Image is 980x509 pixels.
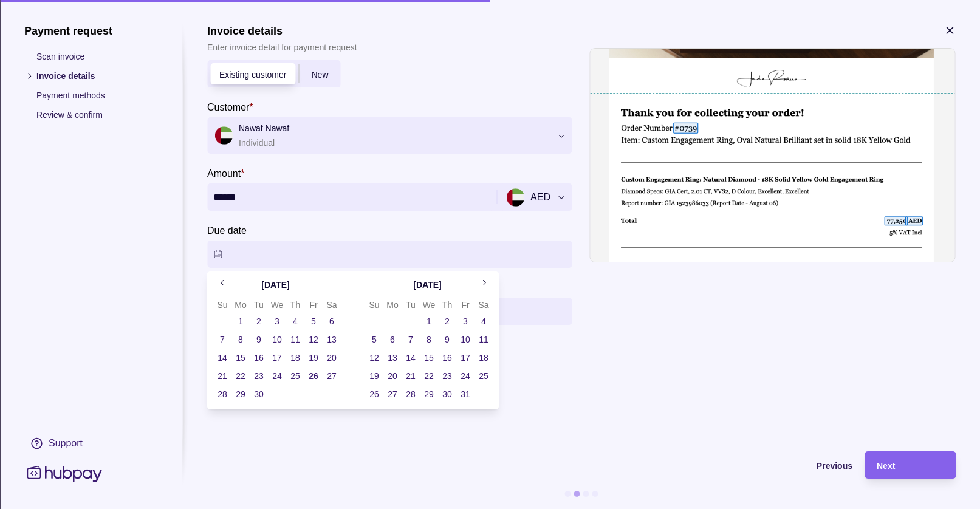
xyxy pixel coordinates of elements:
button: 16 [250,349,267,366]
button: 24 [269,367,286,384]
button: 30 [250,386,267,403]
button: 4 [287,313,304,330]
button: 2 [439,313,456,330]
th: Thursday [438,298,456,312]
button: Due date [207,241,572,268]
button: 19 [305,349,322,366]
th: Friday [456,298,475,312]
th: Monday [231,298,250,312]
th: Saturday [475,298,493,312]
button: 11 [475,331,492,348]
button: 15 [420,349,437,366]
p: Amount [207,168,241,179]
p: Customer [207,102,249,112]
button: 10 [269,331,286,348]
th: Monday [383,298,402,312]
p: Nawaf Nawaf [239,121,549,135]
button: 22 [232,367,249,384]
p: Due date [207,225,247,236]
button: 29 [232,386,249,403]
button: 14 [214,349,231,366]
button: 31 [457,386,474,403]
button: 22 [420,367,437,384]
button: 23 [439,367,456,384]
th: Wednesday [268,298,286,312]
button: 13 [323,331,340,348]
div: newRemitter [207,60,341,87]
button: 11 [287,331,304,348]
button: 5 [305,313,322,330]
div: Support [49,437,83,450]
button: 20 [323,349,340,366]
h1: Payment request [24,24,158,38]
span: Previous [817,461,852,471]
button: 18 [475,349,492,366]
button: 30 [439,386,456,403]
button: 24 [457,367,474,384]
button: 3 [457,313,474,330]
th: Saturday [323,298,341,312]
button: 8 [232,331,249,348]
button: 19 [366,367,383,384]
button: 9 [250,331,267,348]
div: [DATE] [261,278,289,292]
button: 6 [384,331,401,348]
button: 20 [384,367,401,384]
input: amount [213,183,487,211]
button: 6 [323,313,340,330]
img: Invoice preview [590,49,954,262]
th: Sunday [213,298,231,312]
th: Sunday [365,298,383,312]
label: Customer [207,100,253,114]
button: 25 [287,367,304,384]
button: 12 [366,349,383,366]
span: New [311,70,328,80]
img: ae [214,126,233,145]
button: 29 [420,386,437,403]
button: 7 [402,331,419,348]
th: Tuesday [402,298,420,312]
button: 15 [232,349,249,366]
p: Invoice details [36,69,158,83]
button: 17 [457,349,474,366]
button: 16 [439,349,456,366]
button: 1 [420,313,437,330]
th: Wednesday [420,298,438,312]
button: 8 [420,331,437,348]
button: 3 [269,313,286,330]
span: Next [877,461,895,471]
span: Existing customer [219,70,286,80]
button: 17 [269,349,286,366]
button: 25 [475,367,492,384]
button: 27 [323,367,340,384]
button: 21 [402,367,419,384]
p: Payment methods [36,89,158,102]
button: 26 [305,367,322,384]
button: 27 [384,386,401,403]
button: 4 [475,313,492,330]
button: 26 [366,386,383,403]
button: 1 [232,313,249,330]
p: Enter invoice detail for payment request [207,41,357,54]
button: 18 [287,349,304,366]
button: 13 [384,349,401,366]
h1: Invoice details [207,24,357,38]
button: 21 [214,367,231,384]
button: Go to previous month [213,275,231,293]
th: Friday [304,298,323,312]
p: Scan invoice [36,50,158,63]
button: 5 [366,331,383,348]
th: Tuesday [250,298,268,312]
button: 7 [214,331,231,348]
button: 2 [250,313,267,330]
div: [DATE] [413,278,441,292]
button: 10 [457,331,474,348]
button: 12 [305,331,322,348]
button: 28 [402,386,419,403]
button: 28 [214,386,231,403]
button: 9 [439,331,456,348]
label: Amount [207,166,244,180]
button: 23 [250,367,267,384]
p: Review & confirm [36,108,158,121]
button: Go to next month [475,275,493,293]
